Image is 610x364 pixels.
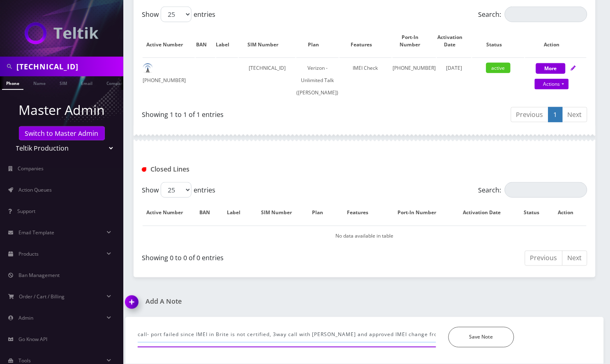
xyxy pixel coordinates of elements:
a: Switch to Master Admin [19,126,105,140]
input: Search: [505,7,587,22]
th: Port-In Number: activate to sort column ascending [389,201,453,225]
th: Action: activate to sort column ascending [525,25,587,57]
input: Search in Company [16,59,121,74]
th: Activation Date: activate to sort column ascending [454,201,518,225]
span: Go Know API [18,336,47,343]
th: SIM Number: activate to sort column ascending [254,201,308,225]
label: Show entries [142,182,215,198]
select: Showentries [161,182,192,198]
a: Phone [2,76,23,90]
a: Email [77,76,97,89]
a: Name [29,76,50,89]
th: Features: activate to sort column ascending [340,25,392,57]
span: Action Queues [18,186,52,193]
span: [DATE] [446,64,462,71]
td: [PHONE_NUMBER] [393,57,436,103]
button: More [536,63,566,74]
input: Search: [505,182,587,198]
select: Showentries [161,7,192,22]
th: Status: activate to sort column ascending [472,25,525,57]
th: BAN: activate to sort column ascending [196,201,222,225]
th: Action : activate to sort column ascending [553,201,587,225]
td: [PHONE_NUMBER] [143,57,195,103]
span: Companies [18,165,44,172]
th: Features: activate to sort column ascending [336,201,388,225]
div: IMEI Check [340,62,392,74]
th: Label: activate to sort column ascending [223,201,253,225]
h1: Closed Lines [142,165,282,173]
span: Admin [18,314,33,321]
td: [TECHNICAL_ID] [239,57,296,103]
a: Next [562,107,587,122]
th: Status: activate to sort column ascending [519,201,552,225]
td: Verizon - Unlimited Talk ([PERSON_NAME]) [296,57,338,103]
label: Show entries [142,7,215,22]
th: Active Number: activate to sort column descending [143,201,195,225]
a: Previous [525,251,563,266]
th: Active Number: activate to sort column ascending [143,25,195,57]
span: active [486,63,511,73]
img: Closed Lines [142,167,146,172]
label: Search: [478,182,587,198]
th: BAN: activate to sort column ascending [196,25,215,57]
span: Products [18,250,39,257]
button: Save Note [448,327,514,348]
a: SIM [55,76,71,89]
span: Support [17,208,35,215]
th: Port-In Number: activate to sort column ascending [393,25,436,57]
img: default.png [143,63,153,73]
td: No data available in table [143,226,587,247]
input: Enter Text [138,327,436,343]
th: SIM Number: activate to sort column ascending [239,25,296,57]
th: Label: activate to sort column ascending [216,25,238,57]
a: Previous [511,107,549,122]
th: Plan: activate to sort column ascending [296,25,338,57]
span: Order / Cart / Billing [19,293,65,300]
span: Tools [18,357,31,364]
label: Search: [478,7,587,22]
a: Company [102,76,130,89]
a: Actions [535,79,569,89]
div: Showing 0 to 0 of 0 entries [142,250,358,263]
a: 1 [548,107,563,122]
th: Activation Date: activate to sort column ascending [437,25,471,57]
a: Add A Note [125,298,358,306]
div: Showing 1 to 1 of 1 entries [142,106,358,119]
span: Email Template [18,229,54,236]
span: Ban Management [18,272,60,279]
img: Teltik Production [25,22,99,44]
a: Next [562,251,587,266]
th: Plan: activate to sort column ascending [309,201,335,225]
